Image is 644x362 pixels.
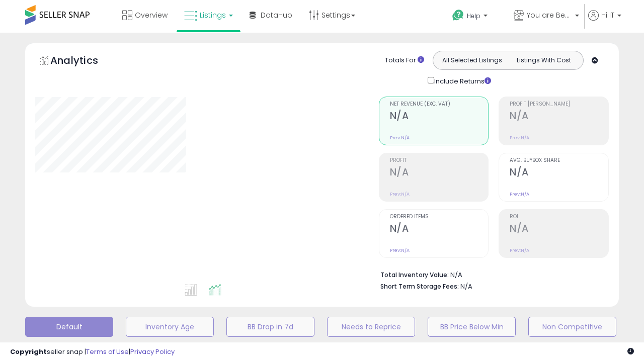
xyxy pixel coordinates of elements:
[380,282,459,291] b: Short Term Storage Fees:
[10,347,175,357] div: seller snap | |
[390,214,489,220] span: Ordered Items
[390,102,489,107] span: Net Revenue (Exc. VAT)
[510,247,529,253] small: Prev: N/A
[510,166,608,180] h2: N/A
[126,317,214,337] button: Inventory Age
[135,10,168,20] span: Overview
[601,10,614,20] span: Hi IT
[390,166,489,180] h2: N/A
[226,317,314,337] button: BB Drop in 7d
[420,75,503,86] div: Include Returns
[588,10,621,33] a: Hi IT
[385,56,424,65] div: Totals For
[390,158,489,163] span: Profit
[390,247,410,253] small: Prev: N/A
[510,214,608,220] span: ROI
[50,53,118,70] h5: Analytics
[327,317,415,337] button: Needs to Reprice
[380,268,602,280] li: N/A
[510,135,529,141] small: Prev: N/A
[261,10,292,20] span: DataHub
[508,54,580,67] button: Listings With Cost
[130,347,175,356] a: Privacy Policy
[25,317,113,337] button: Default
[10,347,47,356] strong: Copyright
[510,223,608,236] h2: N/A
[467,12,480,20] span: Help
[444,2,505,33] a: Help
[460,282,472,291] span: N/A
[390,135,410,141] small: Prev: N/A
[510,110,608,124] h2: N/A
[390,110,489,124] h2: N/A
[452,9,464,22] i: Get Help
[528,317,616,337] button: Non Competitive
[436,54,508,67] button: All Selected Listings
[86,347,129,356] a: Terms of Use
[510,191,529,197] small: Prev: N/A
[200,10,226,20] span: Listings
[390,223,489,236] h2: N/A
[510,102,608,107] span: Profit [PERSON_NAME]
[527,10,572,20] span: You are Beautiful ([GEOGRAPHIC_DATA])
[380,270,449,279] b: Total Inventory Value:
[428,317,516,337] button: BB Price Below Min
[510,158,608,163] span: Avg. Buybox Share
[390,191,410,197] small: Prev: N/A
